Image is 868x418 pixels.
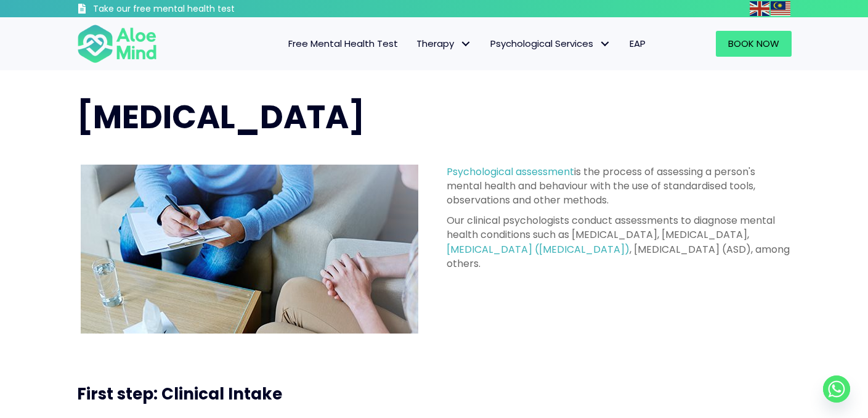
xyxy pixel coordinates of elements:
span: First step: Clinical Intake [77,383,282,405]
img: Aloe mind Logo [77,23,157,64]
a: Psychological ServicesPsychological Services: submenu [481,31,620,57]
span: EAP [630,37,646,50]
img: ms [771,1,790,16]
span: Free Mental Health Test [288,37,398,50]
span: Book Now [728,37,779,50]
img: psychological assessment [81,165,418,334]
a: Whatsapp [823,375,850,403]
a: Psychological assessment [447,165,574,179]
p: is the process of assessing a person's mental health and behaviour with the use of standardised t... [447,165,792,208]
a: English [750,1,771,15]
span: Therapy: submenu [457,35,475,53]
a: EAP [620,31,655,57]
h3: Take our free mental health test [93,3,301,15]
a: Free Mental Health Test [279,31,407,57]
a: Take our free mental health test [77,3,301,17]
a: Malay [771,1,792,15]
span: [MEDICAL_DATA] [77,94,365,139]
a: TherapyTherapy: submenu [407,31,481,57]
img: en [750,1,769,16]
a: [MEDICAL_DATA] ([MEDICAL_DATA]) [447,242,630,256]
a: Book Now [716,31,792,57]
span: Therapy [416,37,472,50]
p: Our clinical psychologists conduct assessments to diagnose mental health conditions such as [MEDI... [447,213,792,271]
span: Psychological Services [490,37,611,50]
span: Psychological Services: submenu [596,35,614,53]
nav: Menu [173,31,655,57]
